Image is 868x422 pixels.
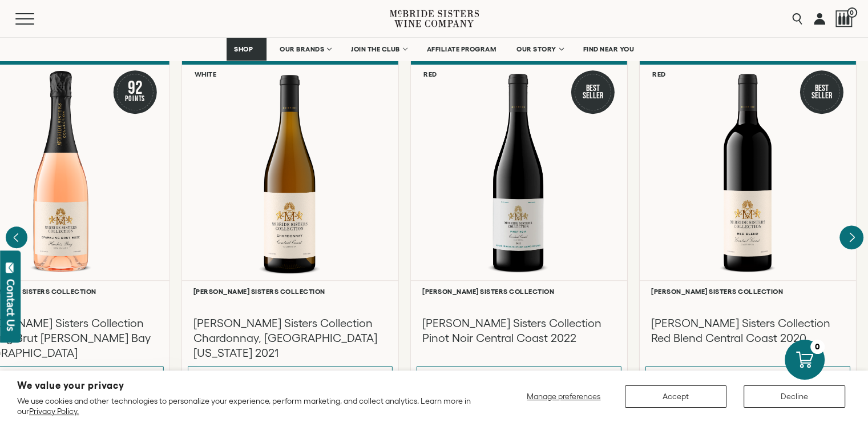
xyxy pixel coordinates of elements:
button: Add to cart $18.99 [645,366,850,389]
a: FIND NEAR YOU [576,38,642,61]
h3: [PERSON_NAME] Sisters Collection Red Blend Central Coast 2020 [651,316,845,345]
button: Add to cart $18.99 [417,366,621,389]
button: Accept [625,385,726,408]
a: Red Best Seller McBride Sisters Collection Central Coast Pinot Noir [PERSON_NAME] Sisters Collect... [410,58,628,395]
h6: [PERSON_NAME] Sisters Collection [422,288,616,295]
h6: [PERSON_NAME] Sisters Collection [651,288,845,295]
div: Add to cart [247,369,293,385]
h6: White [195,70,217,78]
a: OUR STORY [509,38,570,61]
a: SHOP [227,38,267,61]
div: Add to cart [18,369,64,385]
button: Manage preferences [520,385,608,408]
a: JOIN THE CLUB [344,38,414,61]
button: Previous [6,226,27,248]
h6: Red [423,70,437,78]
a: AFFILIATE PROGRAM [419,38,504,61]
span: AFFILIATE PROGRAM [427,45,496,53]
span: Manage preferences [527,392,600,401]
span: FIND NEAR YOU [583,45,635,53]
h2: We value your privacy [17,381,478,391]
div: 0 [810,340,825,354]
span: JOIN THE CLUB [351,45,400,53]
h6: [PERSON_NAME] Sisters Collection [193,288,387,295]
h3: [PERSON_NAME] Sisters Collection Chardonnay, [GEOGRAPHIC_DATA][US_STATE] 2021 [193,316,387,360]
h6: Red [652,70,666,78]
span: SHOP [234,45,253,53]
a: OUR BRANDS [272,38,338,61]
a: Red Best Seller McBride Sisters Collection Red Blend Central Coast [PERSON_NAME] Sisters Collecti... [639,58,857,395]
h3: [PERSON_NAME] Sisters Collection Pinot Noir Central Coast 2022 [422,316,616,345]
a: Privacy Policy. [29,407,79,416]
button: Decline [744,385,845,408]
p: We use cookies and other technologies to personalize your experience, perform marketing, and coll... [17,396,478,416]
div: Add to cart [705,369,752,385]
div: Add to cart [477,369,523,385]
span: 0 [847,7,857,18]
span: OUR BRANDS [280,45,324,53]
div: Contact Us [5,279,17,331]
button: Mobile Menu Trigger [15,13,56,25]
span: OUR STORY [516,45,556,53]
